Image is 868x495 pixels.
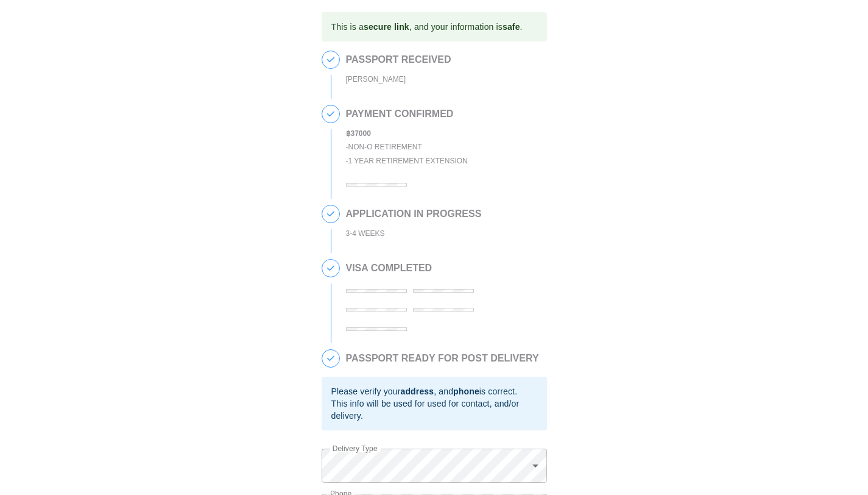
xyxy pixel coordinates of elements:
h2: VISA COMPLETED [346,263,541,274]
h2: APPLICATION IN PROGRESS [346,208,482,219]
span: 1 [322,51,339,68]
div: - NON-O Retirement [346,140,468,154]
b: ฿ 37000 [346,129,371,138]
b: safe [503,22,520,32]
h2: PASSPORT RECEIVED [346,54,451,65]
div: Please verify your , and is correct. [331,385,537,397]
span: 3 [322,205,339,223]
b: address [400,386,434,396]
span: 2 [322,105,339,123]
h2: PAYMENT CONFIRMED [346,109,468,119]
div: This info will be used for used for contact, and/or delivery. [331,397,537,422]
h2: PASSPORT READY FOR POST DELIVERY [346,353,539,364]
div: - 1 Year Retirement Extension [346,154,468,168]
div: This is a , and your information is . [331,16,523,38]
span: 4 [322,260,339,277]
div: [PERSON_NAME] [346,73,451,87]
b: secure link [364,22,409,32]
span: 5 [322,350,339,367]
div: 3-4 WEEKS [346,227,482,241]
b: phone [453,386,479,396]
